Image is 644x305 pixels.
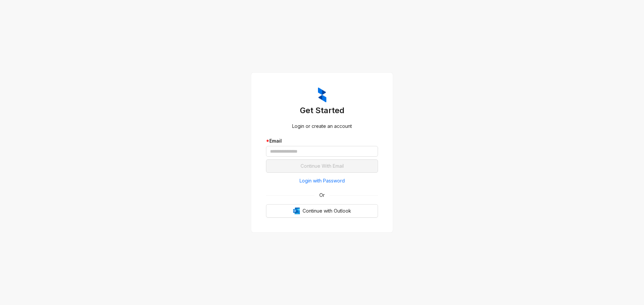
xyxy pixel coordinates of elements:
[293,208,300,214] img: Outlook
[300,177,345,184] span: Login with Password
[318,87,326,103] img: ZumaIcon
[266,123,378,130] div: Login or create an account
[266,137,378,145] div: Email
[266,204,378,218] button: OutlookContinue with Outlook
[303,207,351,215] span: Continue with Outlook
[266,105,378,116] h3: Get Started
[266,159,378,173] button: Continue With Email
[266,175,378,186] button: Login with Password
[315,192,329,199] span: Or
